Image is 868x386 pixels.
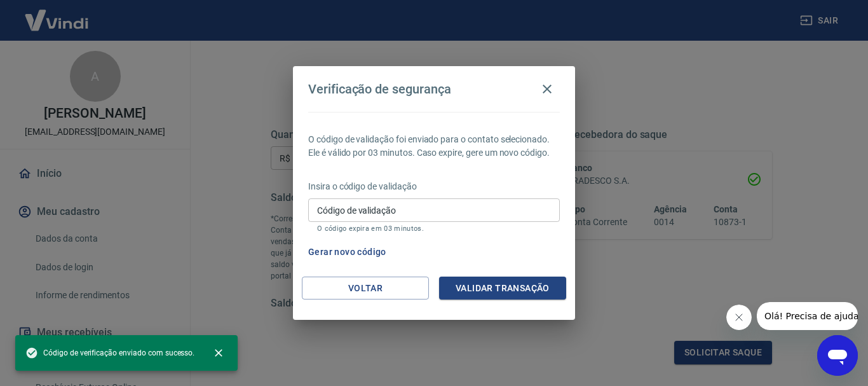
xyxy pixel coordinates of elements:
span: Olá! Precisa de ajuda? [8,9,107,19]
iframe: Fechar mensagem [726,305,752,330]
button: close [205,339,233,367]
p: Insira o código de validação [308,180,560,193]
h4: Verificação de segurança [308,81,451,97]
button: Validar transação [439,277,566,300]
p: O código expira em 03 minutos. [317,224,551,233]
iframe: Mensagem da empresa [757,302,858,330]
p: O código de validação foi enviado para o contato selecionado. Ele é válido por 03 minutos. Caso e... [308,133,560,160]
button: Voltar [302,277,429,300]
iframe: Botão para abrir a janela de mensagens [817,335,858,376]
span: Código de verificação enviado com sucesso. [25,347,194,359]
button: Gerar novo código [303,240,391,264]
